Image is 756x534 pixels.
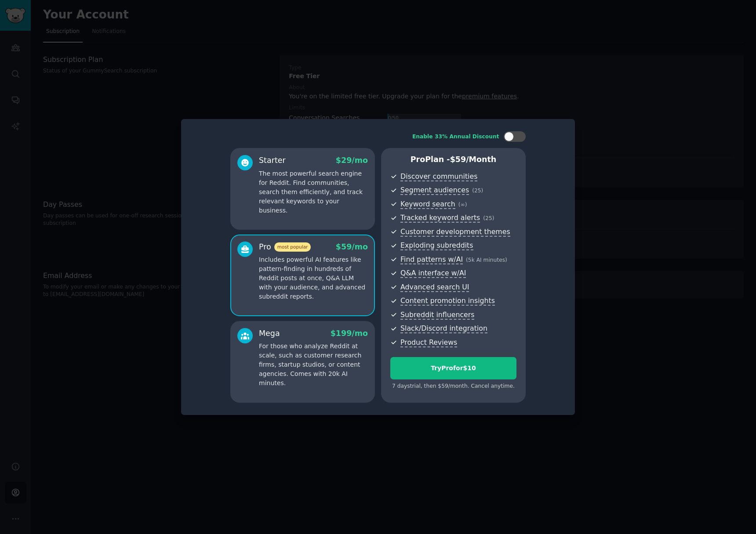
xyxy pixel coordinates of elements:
[400,324,487,333] span: Slack/Discord integration
[259,242,311,253] div: Pro
[400,200,455,209] span: Keyword search
[331,329,368,338] span: $ 199 /mo
[274,242,311,252] span: most popular
[390,382,516,390] div: 7 days trial, then $ 59 /month . Cancel anytime.
[259,328,280,339] div: Mega
[412,133,499,141] div: Enable 33% Annual Discount
[450,155,497,164] span: $ 59 /month
[472,188,483,194] span: ( 25 )
[390,154,516,165] p: Pro Plan -
[466,257,507,263] span: ( 5k AI minutes )
[336,242,368,251] span: $ 59 /mo
[400,213,480,223] span: Tracked keyword alerts
[400,241,473,250] span: Exploding subreddits
[391,364,516,373] div: Try Pro for $10
[336,156,368,165] span: $ 29 /mo
[400,338,457,347] span: Product Reviews
[400,186,469,195] span: Segment audiences
[400,296,495,306] span: Content promotion insights
[400,172,477,181] span: Discover communities
[390,357,516,379] button: TryProfor$10
[259,255,368,301] p: Includes powerful AI features like pattern-finding in hundreds of Reddit posts at once, Q&A LLM w...
[400,227,510,237] span: Customer development themes
[400,255,463,264] span: Find patterns w/AI
[400,310,474,320] span: Subreddit influencers
[458,202,467,208] span: ( ∞ )
[400,283,469,292] span: Advanced search UI
[259,155,286,166] div: Starter
[259,169,368,215] p: The most powerful search engine for Reddit. Find communities, search them efficiently, and track ...
[259,342,368,388] p: For those who analyze Reddit at scale, such as customer research firms, startup studios, or conte...
[400,269,466,278] span: Q&A interface w/AI
[483,215,494,221] span: ( 25 )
